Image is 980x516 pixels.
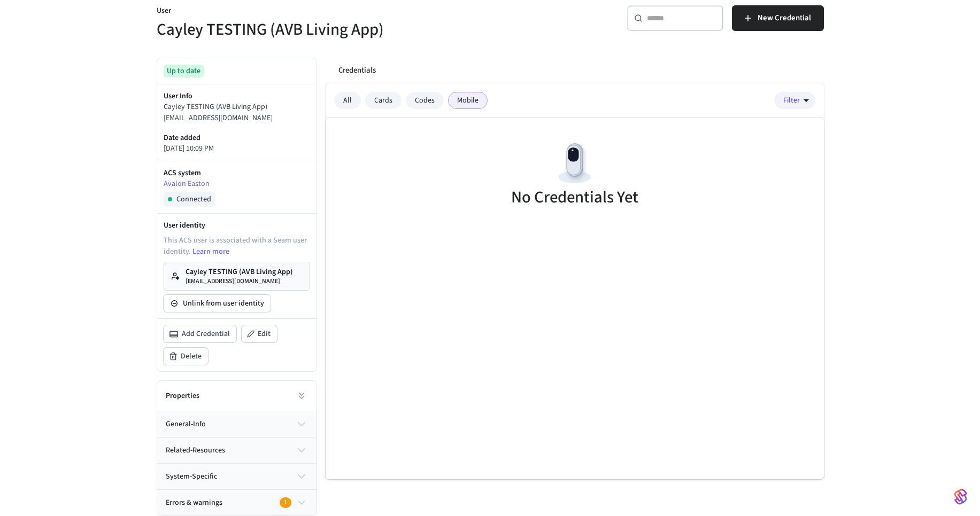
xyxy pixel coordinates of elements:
p: This ACS user is associated with a Seam user identity. [164,235,310,257]
div: Mobile [448,92,488,109]
p: Cayley TESTING (AVB Living App) [164,101,310,113]
span: related-resources [166,445,225,456]
p: ACS system [164,168,310,178]
span: Edit [258,329,271,339]
h5: No Credentials Yet [511,186,638,208]
button: Edit [242,325,277,342]
span: Errors & warnings [166,497,222,509]
div: 1 [280,497,291,508]
p: [EMAIL_ADDRESS][DOMAIN_NAME] [186,277,293,286]
span: New Credential [758,11,811,25]
div: All [334,92,361,109]
button: system-specific [157,464,317,489]
span: Add Credential [182,329,230,339]
div: Cards [365,92,402,109]
p: User Info [164,91,310,101]
button: Unlink from user identity [164,295,271,312]
button: related-resources [157,437,317,463]
button: Filter [774,92,815,109]
p: User [157,5,484,19]
span: Delete [181,351,202,362]
p: Cayley TESTING (AVB Living App) [186,267,293,277]
span: Connected [176,194,211,205]
a: Cayley TESTING (AVB Living App)[EMAIL_ADDRESS][DOMAIN_NAME] [164,262,310,291]
button: Errors & warnings1 [157,490,317,515]
img: SeamLogoGradient.69752ec5.svg [954,488,967,505]
button: New Credential [732,5,824,31]
p: User identity [164,220,310,231]
button: Credentials [330,58,384,83]
a: Avalon Easton [164,178,310,190]
a: Learn more [192,246,229,257]
button: Delete [164,348,208,365]
h2: Properties [166,390,199,401]
span: system-specific [166,471,217,482]
button: Add Credential [164,325,236,342]
p: [EMAIL_ADDRESS][DOMAIN_NAME] [164,113,310,124]
p: Date added [164,132,310,143]
div: Up to date [164,65,204,77]
div: Codes [406,92,444,109]
span: general-info [166,419,206,430]
img: Devices Empty State [551,139,599,187]
h5: Cayley TESTING (AVB Living App) [157,19,484,41]
button: general-info [157,411,317,437]
p: [DATE] 10:09 PM [164,143,310,154]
